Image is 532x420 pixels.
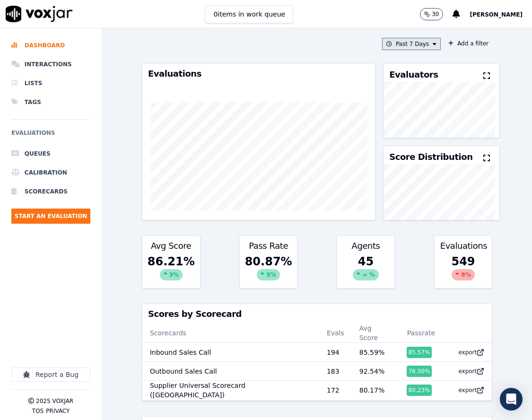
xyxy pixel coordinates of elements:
button: export [451,383,484,398]
img: voxjar logo [6,6,73,22]
div: 549 [435,252,492,288]
div: 45 [337,252,395,288]
div: Open Intercom Messenger [500,388,523,411]
button: Past 7 Days [382,38,441,50]
h3: Evaluators [389,70,438,79]
td: 92.54 % [352,362,399,381]
h3: Scores by Scorecard [148,310,486,318]
th: Scorecards [142,324,319,343]
h3: Score Distribution [389,153,472,161]
h6: Evaluations [11,127,90,144]
a: Lists [11,74,90,93]
th: Avg Score [352,324,399,343]
div: ∞ % [353,269,378,280]
div: 3 % [160,269,183,280]
button: export [451,364,484,379]
h3: Evaluations [440,242,487,250]
button: 30 [420,8,453,20]
th: Evals [319,324,352,343]
h3: Evaluations [148,70,369,78]
p: 2025 Voxjar [36,397,73,405]
h3: Agents [343,242,389,250]
a: Calibration [11,163,90,182]
button: 0items in work queue [205,5,293,23]
button: export [451,345,484,360]
div: 5 % [257,269,279,280]
button: Add a filter [445,38,492,49]
div: 86.21 % [142,252,200,288]
td: Outbound Sales Call [142,362,319,381]
a: Queues [11,144,90,163]
td: 183 [319,362,352,381]
div: 8 % [452,269,474,280]
td: 172 [319,381,352,400]
td: 194 [319,343,352,362]
button: TOS [32,407,44,415]
div: 80.23 % [407,385,432,396]
button: Report a Bug [11,367,90,382]
div: 80.87 % [240,252,297,288]
div: 76.50 % [407,366,432,377]
td: Inbound Sales Call [142,343,319,362]
span: [PERSON_NAME] [470,11,523,18]
h3: Pass Rate [245,242,292,250]
button: 30 [420,8,443,20]
th: Passrate [399,324,444,343]
a: Dashboard [11,36,90,55]
td: 85.59 % [352,343,399,362]
a: Scorecards [11,182,90,201]
div: 85.57 % [407,347,432,358]
a: Tags [11,93,90,112]
td: 80.17 % [352,381,399,400]
button: Start an Evaluation [11,209,90,224]
button: [PERSON_NAME] [470,9,532,20]
p: 30 [432,10,439,18]
a: Interactions [11,55,90,74]
td: Supplier Universal Scorecard ([GEOGRAPHIC_DATA]) [142,381,319,400]
button: Privacy [46,407,70,415]
h3: Avg Score [148,242,194,250]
